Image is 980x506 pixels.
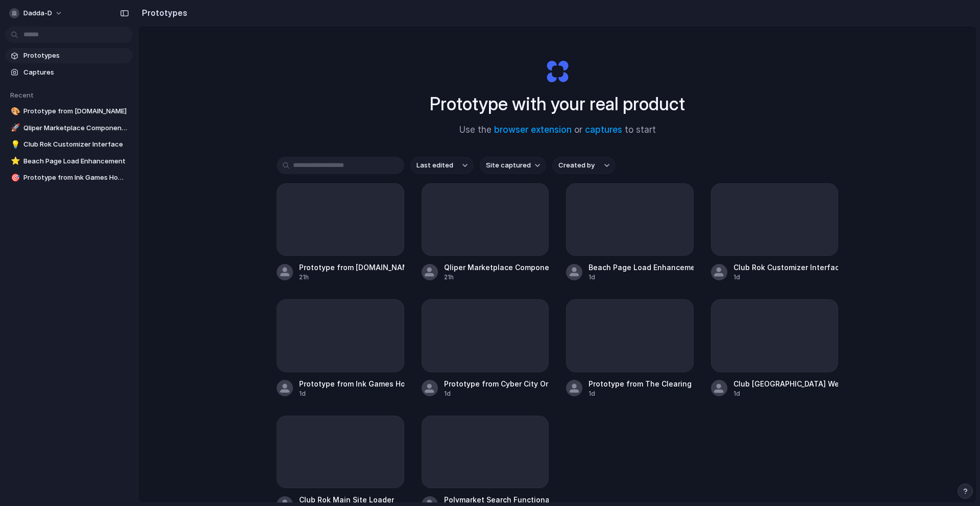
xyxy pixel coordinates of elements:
div: 21h [444,273,549,282]
div: Club [GEOGRAPHIC_DATA] Website Functionality Demo [733,378,839,389]
a: Prototype from Cyber City Orion Graphics Settings1d [422,299,549,398]
a: 🎯Prototype from Ink Games Homepage [5,170,133,185]
a: Prototypes [5,48,133,63]
div: 1d [299,389,404,398]
a: 🎨Prototype from [DOMAIN_NAME] [5,104,133,119]
span: Beach Page Load Enhancement [23,156,129,166]
div: Beach Page Load Enhancement [589,262,694,273]
div: Prototype from The Clearing Company [589,378,694,389]
button: 🎯 [9,173,19,183]
button: 💡 [9,139,19,150]
a: Club [GEOGRAPHIC_DATA] Website Functionality Demo1d [711,299,839,398]
a: browser extension [494,125,572,135]
button: 🚀 [9,123,19,133]
div: Club Rok Main Site Loader [299,494,394,505]
a: Club Rok Customizer Interface1d [711,183,839,282]
div: 🎨 [11,106,18,117]
a: captures [585,125,622,135]
button: Last edited [410,157,474,174]
span: Created by [558,160,595,171]
a: 💡Club Rok Customizer Interface [5,137,133,152]
span: Recent [10,91,34,99]
span: Site captured [486,160,531,171]
a: ⭐Beach Page Load Enhancement [5,154,133,169]
button: dadda-d [5,5,68,21]
button: Site captured [480,157,546,174]
div: Club Rok Customizer Interface [733,262,839,273]
div: 1d [733,273,839,282]
button: Created by [552,157,616,174]
div: Prototype from Cyber City Orion Graphics Settings [444,378,549,389]
span: Prototype from [DOMAIN_NAME] [23,106,129,116]
div: Prototype from [DOMAIN_NAME] [299,262,404,273]
div: Polymarket Search Functionality [444,494,549,505]
a: 🚀Qliper Marketplace Components Overview [5,121,133,136]
span: Captures [23,67,129,78]
a: Prototype from Ink Games Homepage1d [277,299,404,398]
span: Club Rok Customizer Interface [23,139,129,150]
span: Prototypes [23,51,129,61]
div: 1d [589,273,694,282]
div: 💡 [11,139,18,151]
span: Last edited [416,160,453,171]
h1: Prototype with your real product [430,90,685,117]
div: 🎯 [11,172,18,184]
span: Use the or to start [459,124,656,137]
span: Qliper Marketplace Components Overview [23,123,129,133]
span: Prototype from Ink Games Homepage [23,173,129,183]
div: 21h [299,273,404,282]
a: Qliper Marketplace Components Overview21h [422,183,549,282]
a: Prototype from The Clearing Company1d [566,299,694,398]
h2: Prototypes [138,7,187,19]
button: 🎨 [9,106,19,116]
a: Beach Page Load Enhancement1d [566,183,694,282]
div: ⭐ [11,155,18,167]
div: Qliper Marketplace Components Overview [444,262,549,273]
div: 1d [444,389,549,398]
div: 🚀 [11,122,18,134]
span: dadda-d [23,8,52,18]
a: Captures [5,65,133,80]
a: Prototype from [DOMAIN_NAME]21h [277,183,404,282]
div: Prototype from Ink Games Homepage [299,378,404,389]
button: ⭐ [9,156,19,166]
div: 1d [733,389,839,398]
div: 1d [589,389,694,398]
